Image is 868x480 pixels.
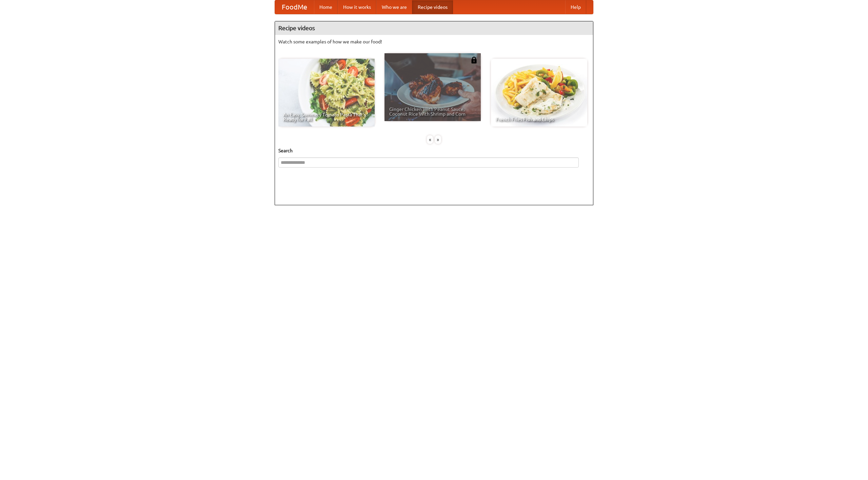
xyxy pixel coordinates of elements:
[471,57,477,63] img: 483408.png
[278,147,590,154] h5: Search
[491,59,587,127] a: French Fries Fish and Chips
[275,0,314,14] a: FoodMe
[314,0,338,14] a: Home
[278,59,375,127] a: An Easy, Summery Tomato Pasta That's Ready for Fall
[376,0,412,14] a: Who we are
[275,21,593,35] h4: Recipe videos
[338,0,376,14] a: How it works
[565,0,586,14] a: Help
[283,112,370,122] span: An Easy, Summery Tomato Pasta That's Ready for Fall
[412,0,453,14] a: Recipe videos
[427,135,433,144] div: «
[496,117,583,122] span: French Fries Fish and Chips
[435,135,441,144] div: »
[278,38,590,45] p: Watch some examples of how we make our food!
